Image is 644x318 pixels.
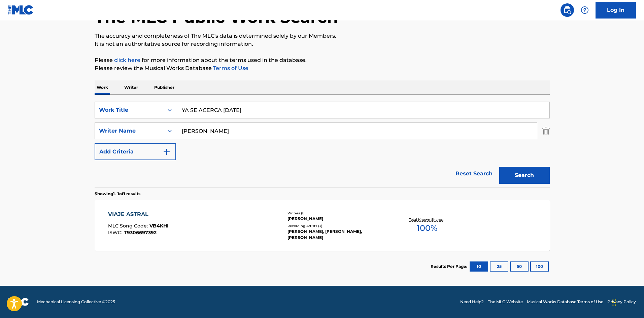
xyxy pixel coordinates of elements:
[287,223,389,228] div: Recording Artists ( 3 )
[499,167,550,184] button: Search
[108,223,149,229] span: MLC Song Code :
[152,80,176,95] p: Publisher
[287,211,389,216] div: Writers ( 1 )
[510,261,529,272] button: 50
[122,80,140,95] p: Writer
[287,216,389,222] div: [PERSON_NAME]
[95,40,550,48] p: It is not an authoritative source for recording information.
[95,200,550,251] a: VIAJE ASTRALMLC Song Code:VB4KHIISWC:T9306697392Writers (1)[PERSON_NAME]Recording Artists (3)[PER...
[431,263,469,270] p: Results Per Page:
[95,80,110,95] p: Work
[610,286,644,318] div: Widget de chat
[460,299,484,305] a: Need Help?
[610,286,644,318] iframe: Chat Widget
[99,127,160,135] div: Writer Name
[37,299,115,305] span: Mechanical Licensing Collective © 2025
[124,229,157,236] span: T9306697392
[108,229,124,236] span: ISWC :
[581,6,589,14] img: help
[530,261,549,272] button: 100
[149,223,169,229] span: VB4KHI
[163,148,171,156] img: 9d2ae6d4665cec9f34b9.svg
[8,5,34,15] img: MLC Logo
[417,222,437,234] span: 100 %
[287,228,389,241] div: [PERSON_NAME], [PERSON_NAME], [PERSON_NAME]
[561,3,574,17] a: Public Search
[95,191,140,197] p: Showing 1 - 1 of 1 results
[95,143,176,160] button: Add Criteria
[409,217,445,222] p: Total Known Shares:
[95,32,550,40] p: The accuracy and completeness of The MLC's data is determined solely by our Members.
[488,299,523,305] a: The MLC Website
[490,261,508,272] button: 25
[452,166,496,181] a: Reset Search
[114,57,140,63] a: click here
[607,299,636,305] a: Privacy Policy
[612,292,616,313] div: Arrastrar
[542,122,550,139] img: Delete Criterion
[527,299,603,305] a: Musical Works Database Terms of Use
[8,298,29,306] img: logo
[563,6,571,14] img: search
[596,2,636,19] a: Log In
[578,3,591,17] div: Help
[95,64,550,72] p: Please review the Musical Works Database
[95,102,550,187] form: Search Form
[99,106,160,114] div: Work Title
[470,261,488,272] button: 10
[108,210,169,218] div: VIAJE ASTRAL
[212,65,248,71] a: Terms of Use
[95,56,550,64] p: Please for more information about the terms used in the database.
